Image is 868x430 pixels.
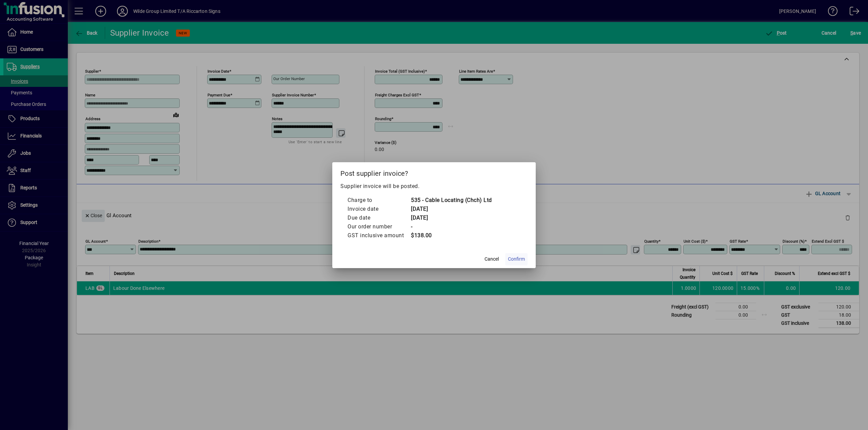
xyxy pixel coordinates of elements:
span: Cancel [485,256,499,263]
td: [DATE] [411,205,492,213]
td: Charge to [347,196,411,205]
button: Cancel [481,253,502,265]
p: Supplier invoice will be posted. [340,182,528,190]
span: Confirm [508,256,525,263]
h2: Post supplier invoice? [332,162,536,182]
td: Invoice date [347,205,411,213]
td: - [411,222,492,231]
td: 535 - Cable Locating (Chch) Ltd [411,196,492,205]
td: $138.00 [411,231,492,240]
td: [DATE] [411,213,492,222]
td: Due date [347,213,411,222]
button: Confirm [505,253,528,265]
td: Our order number [347,222,411,231]
td: GST inclusive amount [347,231,411,240]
